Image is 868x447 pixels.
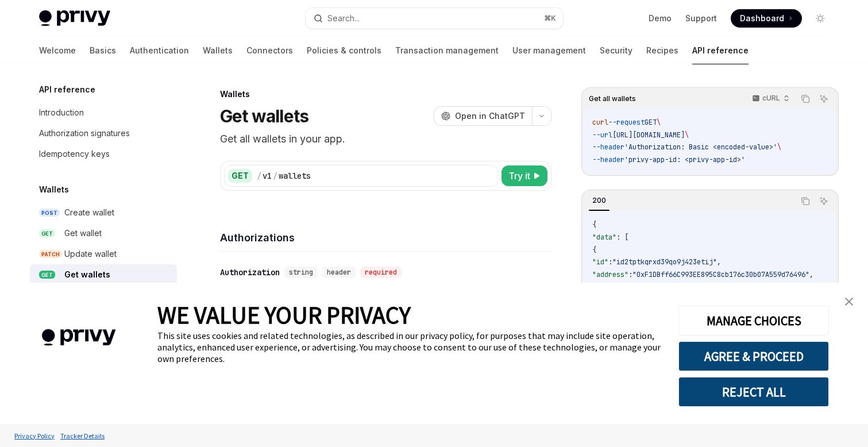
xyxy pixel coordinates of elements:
a: Idempotency keys [30,144,177,164]
div: / [273,170,277,182]
button: Search...⌘K [306,8,563,29]
img: close banner [845,298,853,306]
a: Tracker Details [57,426,107,446]
button: Ask AI [816,194,831,209]
a: Transaction management [395,37,499,64]
span: : [628,270,632,279]
div: required [360,267,402,278]
a: API reference [692,37,749,64]
span: Try it [508,169,530,183]
a: GETGet wallet [30,223,177,244]
a: GETGet wallets [30,264,177,285]
span: header [327,268,351,277]
button: Open in ChatGPT [434,106,532,126]
span: "id" [592,257,608,267]
div: Search... [327,11,360,25]
div: Authorization signatures [39,126,130,140]
button: cURL [746,89,794,109]
span: { [592,245,596,255]
span: --request [608,118,645,127]
div: GET [228,169,252,183]
a: Dashboard [731,9,802,28]
span: "id2tptkqrxd39qo9j423etij" [612,257,717,267]
span: Dashboard [740,13,784,24]
h5: Wallets [39,183,69,196]
span: , [809,270,813,279]
span: GET [645,118,657,127]
a: close banner [838,290,861,313]
a: Policies & controls [307,37,381,64]
span: [URL][DOMAIN_NAME] [612,130,685,140]
a: Connectors [246,37,293,64]
a: User management [512,37,586,64]
span: \ [657,118,661,127]
span: \ [777,142,781,152]
button: Copy the contents from the code block [798,91,813,106]
span: : [608,257,612,267]
span: GET [39,271,55,279]
div: / [257,170,261,182]
span: --url [592,130,612,140]
p: Get all wallets in your app. [220,131,551,147]
button: Try it [501,165,547,186]
div: 200 [589,194,609,207]
span: "address" [592,270,628,279]
div: Update wallet [64,247,117,261]
p: cURL [762,94,780,103]
a: Demo [649,13,672,24]
button: REJECT ALL [678,377,829,407]
a: PATCHUpdate wallet [30,244,177,264]
span: WE VALUE YOUR PRIVACY [157,300,411,330]
a: Authorization signatures [30,123,177,144]
a: Introduction [30,102,177,123]
span: curl [592,118,608,127]
a: Security [600,37,632,64]
span: "data" [592,233,616,242]
div: wallets [279,170,311,182]
a: Privacy Policy [11,426,57,446]
div: Idempotency keys [39,147,110,161]
div: Authorization [220,267,280,278]
span: : [ [616,233,628,242]
button: Toggle dark mode [811,9,830,28]
h1: Get wallets [220,106,309,126]
div: Get wallet [64,226,102,240]
span: POST [39,209,60,217]
a: Support [685,13,717,24]
a: Basics [90,37,116,64]
img: company logo [17,313,140,363]
span: Open in ChatGPT [455,110,525,122]
div: This site uses cookies and related technologies, as described in our privacy policy, for purposes... [157,330,661,364]
span: { [592,220,596,229]
span: , [717,257,721,267]
span: "0xF1DBff66C993EE895C8cb176c30b07A559d76496" [632,270,809,279]
div: Create wallet [64,206,114,219]
span: 'privy-app-id: <privy-app-id>' [624,155,745,164]
div: Get wallets [64,268,110,282]
a: Recipes [646,37,678,64]
span: ⌘ K [544,14,556,23]
button: AGREE & PROCEED [678,341,829,371]
a: Authentication [130,37,189,64]
h5: API reference [39,83,95,97]
button: Copy the contents from the code block [798,194,813,209]
img: light logo [39,10,110,26]
span: string [289,268,313,277]
span: \ [685,130,689,140]
div: Introduction [39,106,84,120]
span: PATCH [39,250,62,259]
span: GET [39,229,55,238]
a: Welcome [39,37,76,64]
a: POSTCreate wallet [30,202,177,223]
h4: Authorizations [220,230,551,245]
button: MANAGE CHOICES [678,306,829,336]
div: v1 [263,170,272,182]
span: 'Authorization: Basic <encoded-value>' [624,142,777,152]
a: Wallets [203,37,233,64]
span: --header [592,142,624,152]
div: Wallets [220,88,551,100]
span: --header [592,155,624,164]
span: Get all wallets [589,94,636,103]
button: Ask AI [816,91,831,106]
